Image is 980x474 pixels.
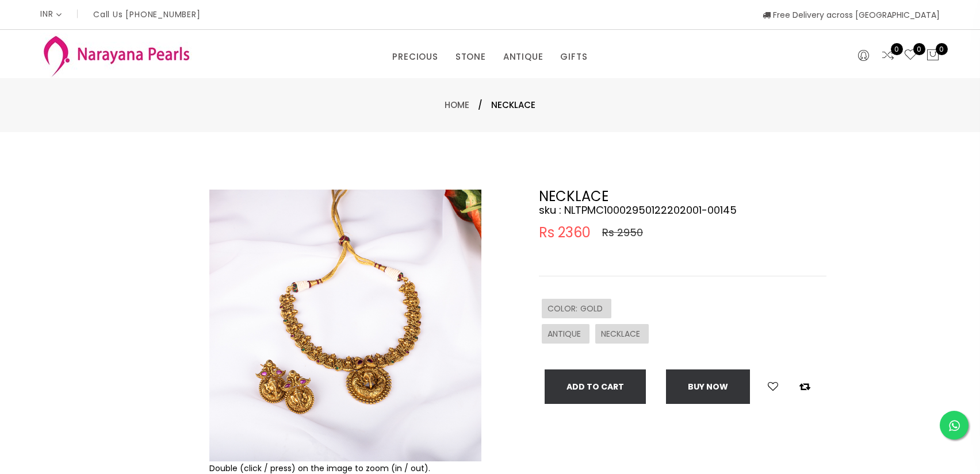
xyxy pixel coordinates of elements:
a: ANTIQUE [503,48,543,65]
span: 0 [913,43,925,55]
h2: NECKLACE [539,190,826,203]
h4: sku : NLTPMC10002950122202001-00145 [539,203,826,217]
span: Rs 2360 [539,226,591,240]
button: Add To Cart [545,369,646,404]
a: PRECIOUS [392,48,438,65]
a: STONE [455,48,486,65]
span: Rs 2950 [602,226,643,240]
button: 0 [926,48,940,63]
span: GOLD [580,303,606,314]
span: NECKLACE [491,98,535,112]
img: Example [209,190,481,461]
a: 0 [904,48,917,63]
span: 0 [936,43,948,55]
button: Add to wishlist [764,379,782,394]
span: 0 [891,43,903,55]
span: COLOR : [548,303,580,314]
button: Buy now [666,369,750,404]
span: / [478,98,483,112]
p: Call Us [PHONE_NUMBER] [93,10,201,18]
button: Add to compare [796,379,814,394]
a: Home [445,99,469,111]
span: Free Delivery across [GEOGRAPHIC_DATA] [763,9,940,21]
span: ANTIQUE [548,328,584,340]
span: NECKLACE [601,328,643,340]
a: 0 [881,48,895,63]
a: GIFTS [560,48,587,65]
